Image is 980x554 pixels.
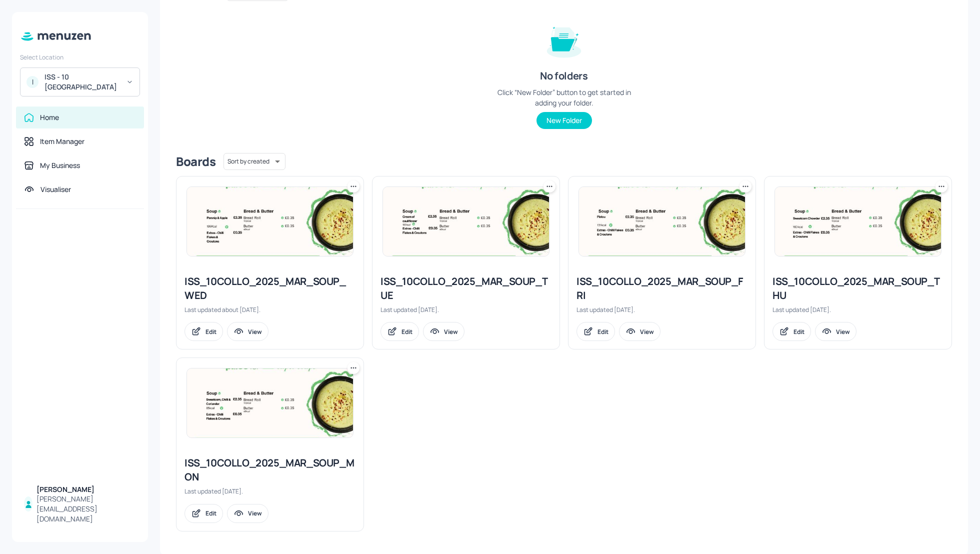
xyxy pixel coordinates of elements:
[40,112,59,122] div: Home
[489,87,639,108] div: Click “New Folder” button to get started in adding your folder.
[36,494,136,524] div: [PERSON_NAME][EMAIL_ADDRESS][DOMAIN_NAME]
[205,327,216,336] div: Edit
[40,160,80,170] div: My Business
[576,305,747,314] div: Last updated [DATE].
[380,274,551,302] div: ISS_10COLLO_2025_MAR_SOUP_TUE
[40,184,71,194] div: Visualiser
[597,327,608,336] div: Edit
[176,153,215,169] div: Boards
[187,368,353,437] img: 2025-07-21-1753092881332bd8klnyqh3v.jpeg
[205,509,216,517] div: Edit
[772,274,943,302] div: ISS_10COLLO_2025_MAR_SOUP_THU
[640,327,654,336] div: View
[44,72,120,92] div: ISS - 10 [GEOGRAPHIC_DATA]
[540,69,587,83] div: No folders
[184,487,355,495] div: Last updated [DATE].
[248,327,262,336] div: View
[248,509,262,517] div: View
[223,151,285,171] div: Sort by created
[444,327,458,336] div: View
[772,305,943,314] div: Last updated [DATE].
[401,327,412,336] div: Edit
[383,187,549,256] img: 2025-09-23-1758622178290oopjupqxqag.jpeg
[793,327,804,336] div: Edit
[184,274,355,302] div: ISS_10COLLO_2025_MAR_SOUP_WED
[536,112,592,129] button: New Folder
[836,327,850,336] div: View
[36,484,136,494] div: [PERSON_NAME]
[539,15,589,65] img: folder-empty
[26,76,38,88] div: I
[579,187,745,256] img: 2025-10-10-176008726556017lmt5rkk7l.jpeg
[380,305,551,314] div: Last updated [DATE].
[184,305,355,314] div: Last updated about [DATE].
[576,274,747,302] div: ISS_10COLLO_2025_MAR_SOUP_FRI
[775,187,941,256] img: 2025-10-02-1759393677797qtpusf5xtdb.jpeg
[187,187,353,256] img: 2025-08-27-17562842805191im1h0r6sw7.jpeg
[20,53,140,61] div: Select Location
[184,456,355,484] div: ISS_10COLLO_2025_MAR_SOUP_MON
[40,136,84,146] div: Item Manager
